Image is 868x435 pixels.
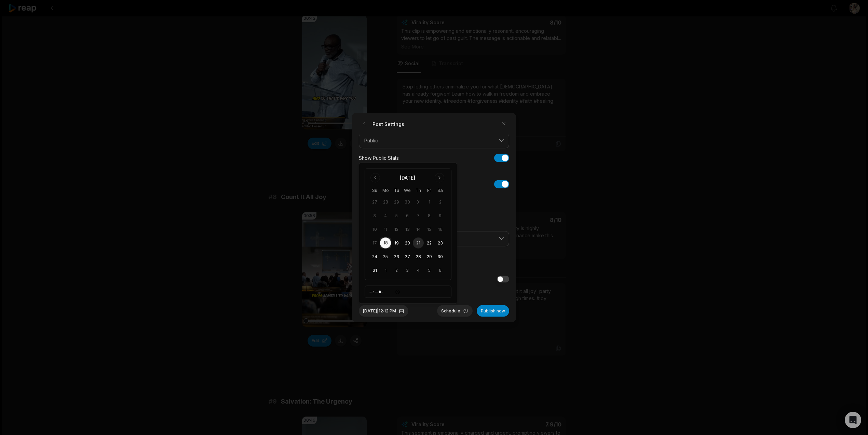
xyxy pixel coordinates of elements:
th: Sunday [369,187,380,194]
button: 5 [424,265,435,276]
button: 24 [369,251,380,262]
button: 3 [402,265,413,276]
button: 27 [402,251,413,262]
button: 19 [391,238,402,249]
h2: Post Settings [359,118,404,129]
button: Publish now [477,305,509,317]
button: 1 [380,265,391,276]
button: 22 [424,238,435,249]
th: Monday [380,187,391,194]
button: 28 [413,251,424,262]
button: 4 [413,265,424,276]
span: Public [364,138,494,144]
div: Show Public Stats [359,154,399,162]
button: 31 [369,265,380,276]
th: Saturday [435,187,446,194]
button: 30 [435,251,446,262]
th: Thursday [413,187,424,194]
button: Schedule [437,305,473,317]
div: [DATE] [400,174,415,181]
th: Wednesday [402,187,413,194]
button: 21 [413,238,424,249]
button: Go to next month [435,173,444,183]
button: 2 [391,265,402,276]
button: [DATE]|12:12 PM [359,305,408,317]
button: 6 [435,265,446,276]
button: 29 [424,251,435,262]
button: Public [359,133,509,149]
th: Friday [424,187,435,194]
button: Go to previous month [370,173,380,183]
button: 25 [380,251,391,262]
button: 26 [391,251,402,262]
button: 23 [435,238,446,249]
button: 20 [402,238,413,249]
th: Tuesday [391,187,402,194]
button: 18 [380,238,391,249]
